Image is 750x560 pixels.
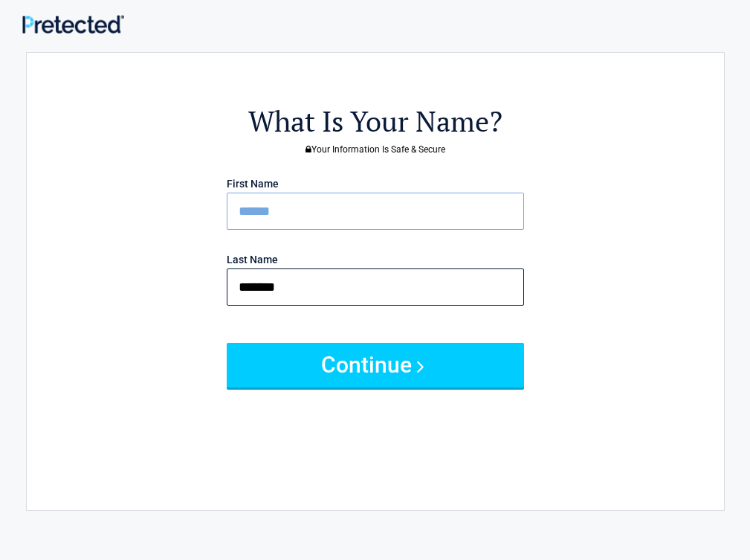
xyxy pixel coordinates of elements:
[22,15,124,33] img: Main Logo
[109,145,642,154] h3: Your Information Is Safe & Secure
[227,178,279,189] label: First Name
[109,103,642,141] h2: What Is Your Name?
[227,254,278,265] label: Last Name
[227,343,524,387] button: Continue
